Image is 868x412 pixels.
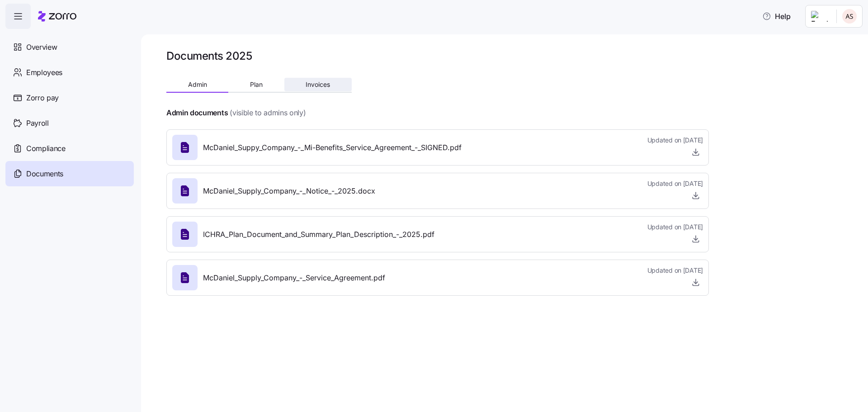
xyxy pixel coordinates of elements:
[230,107,306,118] span: (visible to admins only)
[26,168,63,180] span: Documents
[647,136,703,145] span: Updated on [DATE]
[26,67,62,78] span: Employees
[5,110,134,136] a: Payroll
[203,229,434,240] span: ICHRA_Plan_Document_and_Summary_Plan_Description_-_2025.pdf
[26,143,66,154] span: Compliance
[203,142,462,153] span: McDaniel_Suppy_Company_-_Mi-Benefits_Service_Agreement_-_SIGNED.pdf
[5,60,134,85] a: Employees
[811,11,829,22] img: Employer logo
[26,42,57,53] span: Overview
[250,81,263,88] span: Plan
[166,49,252,63] h1: Documents 2025
[188,81,207,88] span: Admin
[166,108,228,118] h4: Admin documents
[755,7,798,25] button: Help
[5,161,134,186] a: Documents
[762,11,791,22] span: Help
[647,266,703,275] span: Updated on [DATE]
[306,81,330,88] span: Invoices
[203,185,375,197] span: McDaniel_Supply_Company_-_Notice_-_2025.docx
[26,92,59,104] span: Zorro pay
[203,272,385,284] span: McDaniel_Supply_Company_-_Service_Agreement.pdf
[5,85,134,110] a: Zorro pay
[5,136,134,161] a: Compliance
[647,223,703,232] span: Updated on [DATE]
[26,118,49,129] span: Payroll
[5,34,134,60] a: Overview
[842,9,857,24] img: 9c19ce4635c6dd4ff600ad4722aa7a00
[647,179,703,188] span: Updated on [DATE]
